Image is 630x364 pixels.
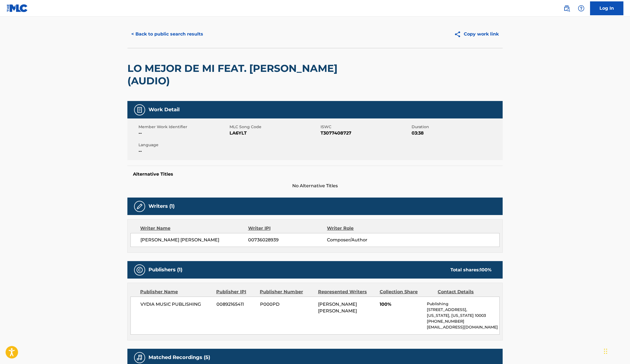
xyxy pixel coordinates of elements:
div: Help [576,3,587,14]
div: Publisher IPI [216,289,256,295]
img: help [578,5,584,12]
h5: Writers (1) [148,203,175,209]
span: Member Work Identifier [138,124,228,130]
p: Publishing [427,301,499,307]
h5: Publishers (1) [148,267,182,273]
img: search [563,5,570,12]
p: [EMAIL_ADDRESS][DOMAIN_NAME] [427,324,499,330]
a: Public Search [561,3,572,14]
button: Copy work link [450,27,503,41]
img: MLC Logo [7,4,28,12]
div: Collection Share [380,289,434,295]
span: Duration [412,124,501,130]
span: LA6YLT [230,130,319,136]
h5: Alternative Titles [133,171,497,177]
span: -- [138,148,228,155]
div: Contact Details [438,289,492,295]
span: [PERSON_NAME] [PERSON_NAME] [318,302,357,314]
div: Publisher Name [140,289,212,295]
img: Publishers [136,267,143,273]
span: Language [138,142,228,148]
img: Writers [136,203,143,210]
span: MLC Song Code [230,124,319,130]
h5: Matched Recordings (5) [148,354,210,361]
div: Writer IPI [248,225,327,232]
div: Represented Writers [318,289,376,295]
span: VYDIA MUSIC PUBLISHING [140,301,212,308]
button: < Back to public search results [127,27,207,41]
span: 100% [380,301,423,308]
div: Total shares: [450,267,492,273]
img: Work Detail [136,107,143,113]
span: 03:38 [412,130,501,136]
div: Writer Name [140,225,248,232]
span: T3077408727 [321,130,410,136]
img: Matched Recordings [136,354,143,361]
span: No Alternative Titles [127,183,503,189]
iframe: Chat Widget [602,337,630,364]
img: Copy work link [454,31,464,38]
span: P000PD [260,301,314,308]
div: Publisher Number [260,289,314,295]
div: Writer Role [327,225,399,232]
div: Drag [604,343,607,360]
a: Log In [590,1,623,15]
span: 100 % [480,267,492,272]
p: [US_STATE], [US_STATE] 10003 [427,313,499,318]
p: [STREET_ADDRESS], [427,307,499,313]
span: 00892165411 [216,301,256,308]
span: 00736028939 [248,237,327,243]
span: ISWC [321,124,410,130]
span: -- [138,130,228,136]
h2: LO MEJOR DE MI FEAT. [PERSON_NAME] (AUDIO) [127,62,352,87]
span: [PERSON_NAME] [PERSON_NAME] [140,237,248,243]
h5: Work Detail [148,107,180,113]
p: [PHONE_NUMBER] [427,318,499,324]
span: Composer/Author [327,237,399,243]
